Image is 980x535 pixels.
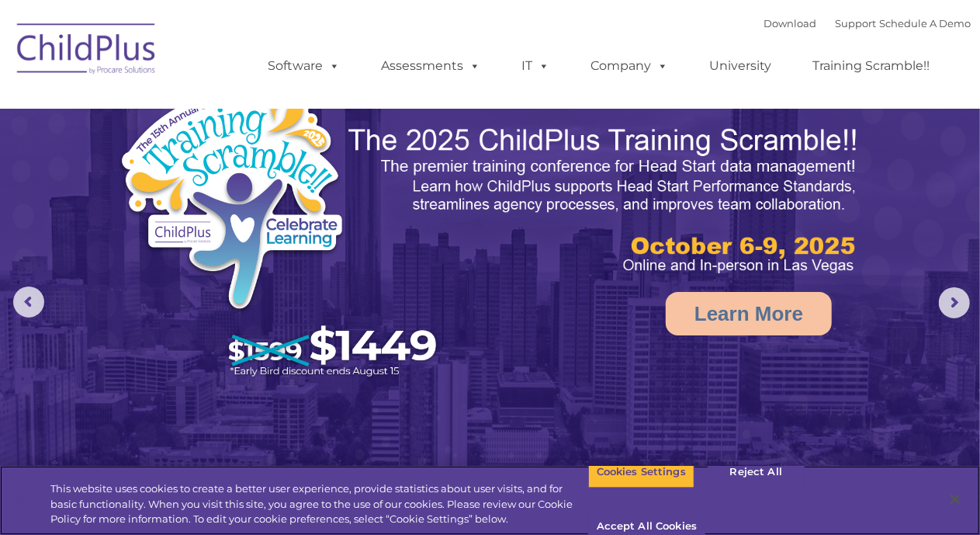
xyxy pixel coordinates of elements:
[216,166,282,178] span: Phone number
[708,456,805,488] button: Reject All
[938,482,972,516] button: Close
[576,50,684,82] a: Company
[764,17,971,30] font: |
[9,12,164,90] img: ChildPlus by Procare Solutions
[50,481,588,527] div: This website uses cookies to create a better user experience, provide statistics about user visit...
[253,50,356,82] a: Software
[764,17,817,30] a: Download
[588,456,694,488] button: Cookies Settings
[666,292,832,335] a: Learn More
[798,50,946,82] a: Training Scramble!!
[366,50,497,82] a: Assessments
[694,50,788,82] a: University
[836,17,877,30] a: Support
[216,102,263,114] span: Last name
[507,50,566,82] a: IT
[880,17,971,30] a: Schedule A Demo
